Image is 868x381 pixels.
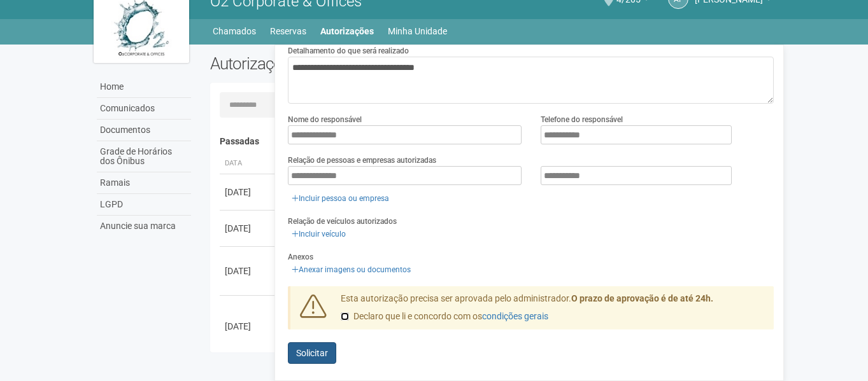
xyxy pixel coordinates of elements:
[210,54,483,73] h2: Autorizações
[541,114,623,125] label: Telefone do responsável
[288,263,415,277] a: Anexar imagens ou documentos
[331,293,774,329] div: Esta autorização precisa ser aprovada pelo administrador.
[97,172,191,194] a: Ramais
[97,98,191,120] a: Comunicados
[270,22,306,40] a: Reservas
[296,348,328,358] span: Solicitar
[225,320,272,333] div: [DATE]
[97,141,191,172] a: Grade de Horários dos Ônibus
[341,310,548,323] label: Declaro que li e concordo com os
[288,227,350,241] a: Incluir veículo
[97,194,191,216] a: LGPD
[288,155,436,166] label: Relação de pessoas e empresas autorizadas
[288,114,362,125] label: Nome do responsável
[288,45,409,57] label: Detalhamento do que será realizado
[571,293,713,303] strong: O prazo de aprovação é de até 24h.
[225,222,272,235] div: [DATE]
[482,311,548,321] a: condições gerais
[288,342,336,364] button: Solicitar
[220,137,765,146] h4: Passadas
[225,186,272,198] div: [DATE]
[97,76,191,98] a: Home
[388,22,447,40] a: Minha Unidade
[97,120,191,141] a: Documentos
[288,216,397,227] label: Relação de veículos autorizados
[225,265,272,277] div: [DATE]
[213,22,256,40] a: Chamados
[97,216,191,237] a: Anuncie sua marca
[320,22,374,40] a: Autorizações
[220,153,277,174] th: Data
[288,251,313,263] label: Anexos
[288,191,393,205] a: Incluir pessoa ou empresa
[341,312,349,321] input: Declaro que li e concordo com oscondições gerais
